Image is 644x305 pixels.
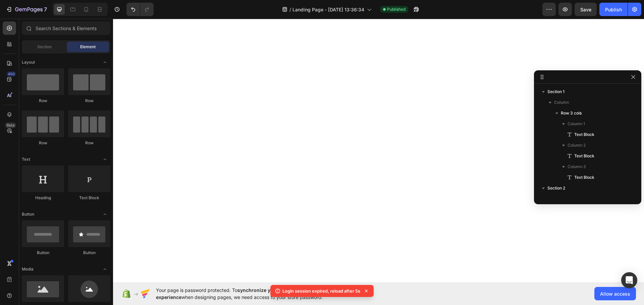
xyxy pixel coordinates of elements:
[568,163,586,170] span: Column 3
[574,174,594,181] span: Text Block
[599,3,628,16] button: Publish
[547,185,565,192] span: Section 2
[100,209,110,220] span: Toggle open
[6,71,16,77] div: 450
[282,288,360,294] p: Login session expired, reload after 5s
[22,156,30,162] span: Text
[100,154,110,165] span: Toggle open
[22,59,35,65] span: Layout
[68,195,110,201] div: Text Block
[22,250,64,256] div: Button
[568,142,586,149] span: Column 2
[292,6,364,13] span: Landing Page - [DATE] 13:36:34
[5,123,16,128] div: Beta
[68,98,110,104] div: Row
[22,21,110,35] input: Search Sections & Elements
[547,88,565,95] span: Section 1
[68,250,110,256] div: Button
[22,98,64,104] div: Row
[289,6,291,13] span: /
[68,140,110,146] div: Row
[554,99,569,106] span: Column
[80,44,96,50] span: Element
[44,5,47,13] p: 7
[580,7,591,12] span: Save
[600,290,630,297] span: Allow access
[574,131,594,138] span: Text Block
[156,287,344,300] span: synchronize your theme style & enhance your experience
[22,266,34,272] span: Media
[574,153,594,159] span: Text Block
[621,272,637,288] div: Open Intercom Messenger
[554,196,569,202] span: Column
[156,287,370,301] span: Your page is password protected. To when designing pages, we need access to your store password.
[100,264,110,275] span: Toggle open
[22,140,64,146] div: Row
[605,6,622,13] div: Publish
[22,195,64,201] div: Heading
[113,19,644,282] iframe: Design area
[100,57,110,68] span: Toggle open
[3,3,50,16] button: 7
[568,121,585,127] span: Column 1
[37,44,52,50] span: Section
[126,3,154,16] div: Undo/Redo
[575,3,597,16] button: Save
[561,110,582,117] span: Row 3 cols
[594,287,636,300] button: Allow access
[387,6,406,12] span: Published
[22,211,34,217] span: Button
